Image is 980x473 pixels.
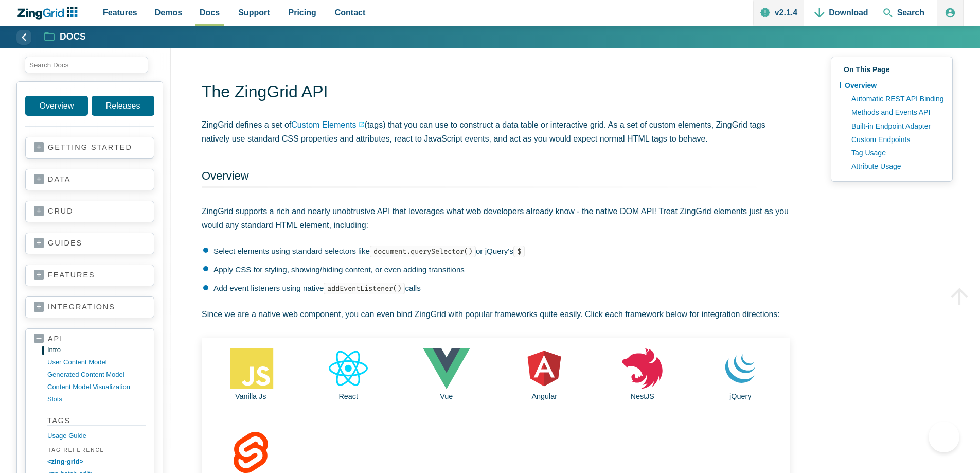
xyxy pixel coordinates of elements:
iframe: Toggle Customer Support [929,422,959,452]
a: crud [34,206,146,217]
a: Custom Endpoints [846,133,944,146]
li: Select elements using standard selectors like or jQuery's [203,245,790,257]
span: Pricing [289,6,316,20]
span: Demos [155,6,182,20]
p: Since we are a native web component, you can even bind ZingGrid with popular frameworks quite eas... [202,307,790,321]
a: React [299,338,398,411]
span: jQuery [729,392,751,400]
a: data [34,174,146,185]
a: generated content model [47,369,146,381]
li: Add event listeners using native calls [203,282,790,294]
a: Overview [202,169,249,182]
a: Docs [45,31,86,43]
a: NestJS [593,338,692,411]
code: document.querySelector() [370,246,476,257]
a: Automatic REST API Binding [846,92,944,106]
li: Apply CSS for styling, showing/hiding content, or even adding transitions [203,264,790,276]
a: features [34,270,146,281]
strong: Docs [60,32,86,42]
a: intro [47,344,146,356]
a: ZingChart Logo. Click to return to the homepage [16,7,83,20]
span: React [338,392,358,400]
input: search input [25,57,148,73]
a: api [34,334,146,344]
span: Angular [531,392,557,400]
code: $ [513,246,525,257]
p: ZingGrid defines a set of (tags) that you can use to construct a data table or interactive grid. ... [202,118,790,146]
a: <zing-grid> [47,456,146,468]
p: ZingGrid supports a rich and nearly unobtrusive API that leverages what web developers already kn... [202,204,790,232]
a: Tag Usage [846,146,944,160]
a: Overview [25,96,88,116]
a: Built-in Endpoint Adapter [846,119,944,133]
a: guides [34,238,146,249]
span: Support [238,6,270,20]
a: Attribute Usage [846,160,944,173]
a: jQuery [691,338,790,411]
span: Docs [200,6,220,20]
a: integrations [34,302,146,312]
a: user content model [47,356,146,369]
code: addEventListener() [324,283,405,294]
a: Custom Elements [291,118,364,132]
span: Features [103,6,137,20]
a: Vanilla Js [202,338,300,411]
span: Contact [335,6,366,20]
a: Vue [397,338,496,411]
span: NestJS [631,392,654,400]
a: Releases [92,96,154,116]
a: Angular [495,338,594,411]
span: Vanilla Js [235,392,266,400]
a: Usage Guide [47,430,146,442]
h1: The ZingGrid API [202,81,790,104]
strong: Tags [47,416,146,426]
a: Methods and Events API [846,106,944,119]
a: slots [47,393,146,406]
a: content model visualization [47,381,146,393]
a: getting started [34,143,146,153]
span: Tag Reference [46,446,146,455]
a: Overview [840,79,944,92]
span: Vue [440,392,453,400]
